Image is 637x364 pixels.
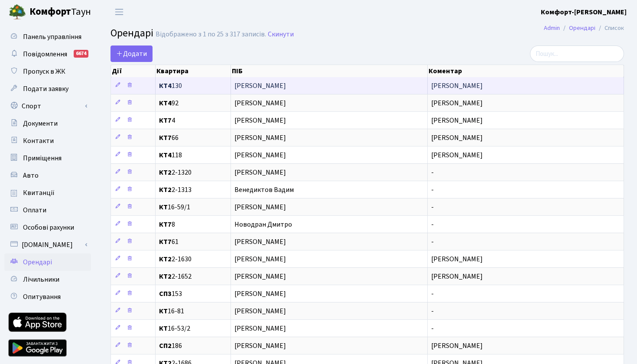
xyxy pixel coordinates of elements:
b: КТ7 [159,237,172,247]
span: [PERSON_NAME] [431,133,483,143]
span: Опитування [23,292,61,302]
a: Орендарі [4,253,91,271]
img: logo.png [9,3,26,21]
span: Авто [23,171,39,180]
th: Квартира [156,65,231,77]
span: 8 [159,221,227,228]
span: 130 [159,82,227,89]
span: [PERSON_NAME] [234,325,423,332]
span: Новодран Дмитро [234,221,423,228]
span: - [431,168,434,177]
a: Контакти [4,132,91,149]
b: КТ4 [159,81,172,91]
span: [PERSON_NAME] [431,341,483,351]
b: КТ7 [159,116,172,125]
a: Особові рахунки [4,219,91,236]
span: Приміщення [23,153,62,163]
span: Лічильники [23,275,59,284]
a: Авто [4,167,91,184]
div: Відображено з 1 по 25 з 317 записів. [156,30,266,39]
span: - [431,185,434,195]
span: [PERSON_NAME] [431,98,483,108]
a: Додати [110,45,153,62]
span: 2-1313 [159,186,227,193]
span: Документи [23,119,58,128]
span: Квитанції [23,188,55,198]
span: [PERSON_NAME] [431,116,483,125]
span: [PERSON_NAME] [234,308,423,315]
span: [PERSON_NAME] [234,117,423,124]
span: [PERSON_NAME] [234,152,423,159]
th: ПІБ [231,65,427,77]
span: [PERSON_NAME] [234,273,423,280]
span: [PERSON_NAME] [234,238,423,245]
span: 4 [159,117,227,124]
span: - [431,289,434,299]
a: Скинути [268,30,294,39]
a: Комфорт-[PERSON_NAME] [541,7,627,17]
b: КТ [159,324,168,333]
a: Спорт [4,97,91,115]
b: КТ2 [159,254,172,264]
span: [PERSON_NAME] [431,272,483,281]
span: [PERSON_NAME] [234,204,423,211]
span: [PERSON_NAME] [234,134,423,141]
span: Панель управління [23,32,81,42]
span: - [431,306,434,316]
span: 66 [159,134,227,141]
li: Список [595,23,624,33]
b: КТ [159,202,168,212]
span: 2-1652 [159,273,227,280]
b: КТ7 [159,133,172,143]
button: Переключити навігацію [108,5,130,19]
a: Орендарі [569,23,595,32]
b: КТ [159,306,168,316]
span: Орендарі [110,26,153,41]
th: Коментар [428,65,624,77]
span: Додати [116,49,147,58]
a: Admin [544,23,560,32]
span: 2-1630 [159,256,227,263]
span: Пропуск в ЖК [23,67,65,76]
a: Подати заявку [4,80,91,97]
b: КТ4 [159,98,172,108]
span: 118 [159,152,227,159]
b: КТ4 [159,150,172,160]
a: Повідомлення6674 [4,45,91,63]
span: 92 [159,100,227,107]
a: Панель управління [4,28,91,45]
a: Документи [4,115,91,132]
span: Подати заявку [23,84,68,94]
span: [PERSON_NAME] [234,342,423,349]
a: [DOMAIN_NAME] [4,236,91,253]
span: [PERSON_NAME] [234,82,423,89]
div: 6674 [74,50,88,58]
span: 16-59/1 [159,204,227,211]
span: [PERSON_NAME] [234,290,423,297]
b: КТ7 [159,220,172,229]
b: СП2 [159,341,172,351]
span: [PERSON_NAME] [431,81,483,91]
input: Пошук... [530,45,624,62]
span: Оплати [23,205,46,215]
a: Опитування [4,288,91,305]
span: Повідомлення [23,49,67,59]
a: Пропуск в ЖК [4,63,91,80]
b: КТ2 [159,272,172,281]
span: 2-1320 [159,169,227,176]
span: 16-81 [159,308,227,315]
span: [PERSON_NAME] [234,169,423,176]
span: [PERSON_NAME] [234,100,423,107]
a: Квитанції [4,184,91,201]
b: Комфорт-[PERSON_NAME] [541,7,627,17]
span: 153 [159,290,227,297]
b: КТ2 [159,168,172,177]
span: 61 [159,238,227,245]
span: Таун [29,5,91,19]
span: Особові рахунки [23,223,74,232]
span: Контакти [23,136,54,146]
b: СП3 [159,289,172,299]
span: - [431,202,434,212]
span: 16-53/2 [159,325,227,332]
a: Приміщення [4,149,91,167]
